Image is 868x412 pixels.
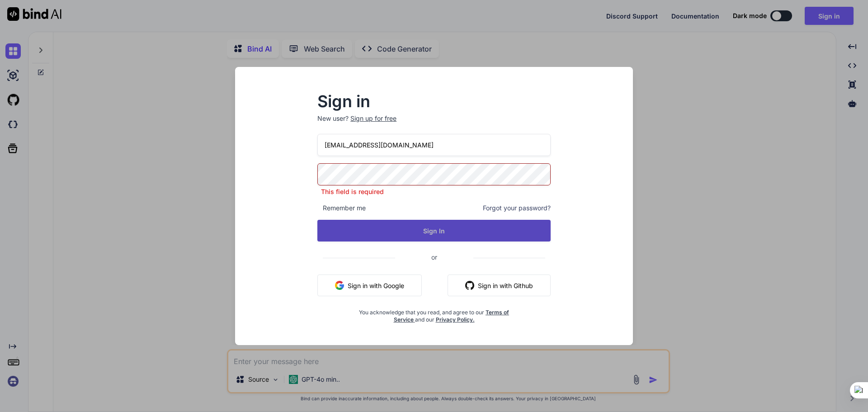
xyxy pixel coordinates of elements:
[317,187,551,196] p: This field is required
[394,309,509,323] a: Terms of Service
[317,134,551,156] input: Login or Email
[317,275,422,296] button: Sign in with Google
[317,94,551,109] h2: Sign in
[436,316,475,323] a: Privacy Policy.
[317,204,366,213] span: Remember me
[483,204,551,213] span: Forgot your password?
[350,114,396,123] div: Sign up for free
[395,246,473,268] span: or
[448,275,551,296] button: Sign in with Github
[317,220,551,242] button: Sign In
[335,281,344,290] img: google
[465,281,474,290] img: github
[317,114,551,134] p: New user?
[356,303,512,323] div: You acknowledge that you read, and agree to our and our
